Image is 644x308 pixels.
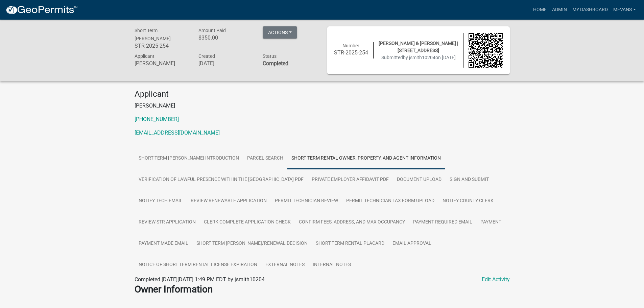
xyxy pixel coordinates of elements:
[393,169,446,191] a: Document Upload
[135,129,220,136] a: [EMAIL_ADDRESS][DOMAIN_NAME]
[135,148,243,169] a: Short Term [PERSON_NAME] Introduction
[263,53,277,59] span: Status
[379,41,458,53] span: [PERSON_NAME] & [PERSON_NAME] | [STREET_ADDRESS]
[446,169,493,191] a: Sign and Submit
[570,3,611,16] a: My Dashboard
[198,53,215,59] span: Created
[476,212,505,233] a: Payment
[135,233,192,255] a: Payment Made Email
[135,254,261,276] a: Notice of Short Term Rental License Expiration
[342,43,359,48] span: Number
[287,148,445,169] a: Short Term Rental Owner, Property, and Agent Information
[198,28,226,33] span: Amount Paid
[135,28,171,41] span: Short Term [PERSON_NAME]
[409,212,476,233] a: Payment Required Email
[135,276,265,283] span: Completed [DATE][DATE] 1:49 PM EDT by jsmith10204
[135,43,189,49] h6: STR-2025-254
[135,102,510,110] p: [PERSON_NAME]
[308,169,393,191] a: Private Employer Affidavit PDF
[135,190,187,212] a: Notify Tech Email
[200,212,295,233] a: Clerk Complete Application Check
[381,55,456,60] span: Submitted on [DATE]
[334,49,368,56] h6: STR-2025-254
[482,276,510,284] a: Edit Activity
[135,169,308,191] a: Verification of Lawful Presence within the [GEOGRAPHIC_DATA] PDF
[469,33,503,68] img: QR code
[243,148,287,169] a: Parcel search
[263,26,297,39] button: Actions
[198,60,253,67] h6: [DATE]
[309,254,355,276] a: Internal Notes
[135,116,179,122] a: [PHONE_NUMBER]
[403,55,435,60] span: by jsmith10204
[135,53,154,59] span: Applicant
[438,190,498,212] a: Notify County Clerk
[198,34,253,41] h6: $350.00
[135,284,213,295] strong: Owner Information
[187,190,271,212] a: Review Renewable Application
[530,3,549,16] a: Home
[192,233,312,255] a: Short Term [PERSON_NAME]/Renewal Decision
[263,60,288,67] strong: Completed
[261,254,309,276] a: External Notes
[312,233,388,255] a: Short Term Rental Placard
[611,3,639,16] a: Mevans
[271,190,342,212] a: Permit Technician Review
[295,212,409,233] a: Confirm Fees, Address, and Max Occupancy
[342,190,438,212] a: Permit Technician Tax Form Upload
[135,60,189,67] h6: [PERSON_NAME]
[388,233,435,255] a: Email Approval
[135,89,510,99] h4: Applicant
[549,3,570,16] a: Admin
[135,212,200,233] a: Review STR Application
